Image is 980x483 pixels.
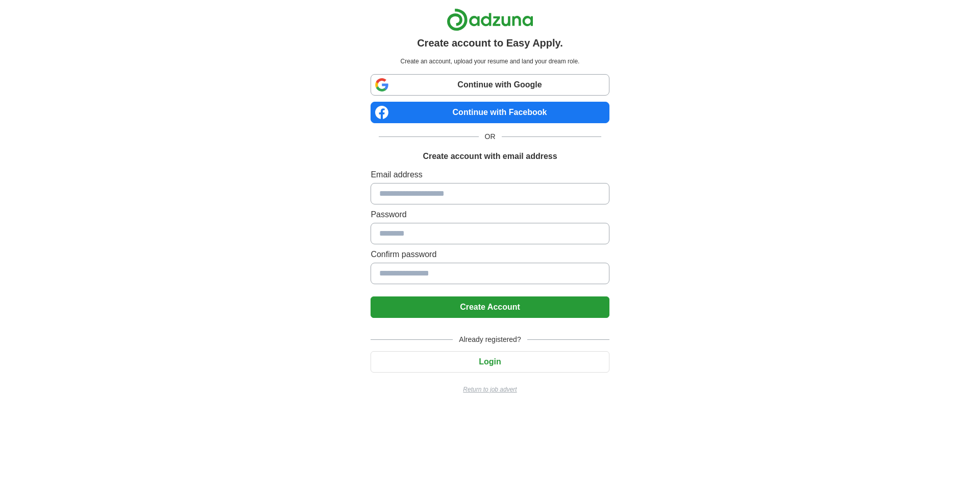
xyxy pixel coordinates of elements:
[371,74,609,96] a: Continue with Google
[423,150,557,163] h1: Create account with email address
[371,385,609,394] a: Return to job advert
[453,334,527,345] span: Already registered?
[371,248,609,261] label: Confirm password
[371,169,609,181] label: Email address
[371,351,609,373] button: Login
[371,102,609,123] a: Continue with Facebook
[447,8,533,31] img: Adzuna logo
[373,57,607,66] p: Create an account, upload your resume and land your dream role.
[417,35,563,51] h1: Create account to Easy Apply.
[371,296,609,318] button: Create Account
[371,209,609,221] label: Password
[479,131,502,142] span: OR
[371,357,609,366] a: Login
